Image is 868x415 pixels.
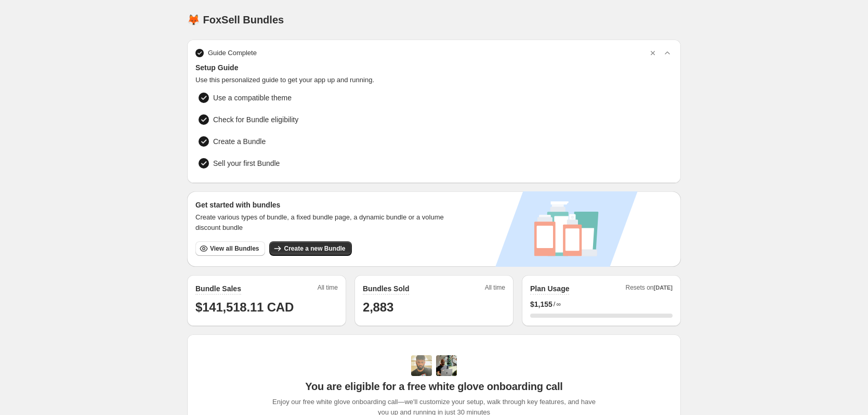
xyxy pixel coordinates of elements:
span: Resets on [626,283,673,295]
div: / [530,299,673,309]
span: All time [485,283,505,295]
span: Sell your first Bundle [213,158,280,168]
h2: Plan Usage [530,283,569,294]
img: Prakhar [436,355,457,376]
span: Setup Guide [195,62,673,73]
span: Use a compatible theme [213,93,292,103]
button: View all Bundles [195,241,265,256]
span: Guide Complete [208,48,257,58]
span: Use this personalized guide to get your app up and running. [195,75,673,85]
h1: 2,883 [363,299,505,316]
span: All time [318,283,338,295]
span: Create a Bundle [213,136,266,147]
button: Create a new Bundle [269,241,351,256]
span: Check for Bundle eligibility [213,114,298,125]
span: You are eligible for a free white glove onboarding call [305,380,562,393]
span: $ 1,155 [530,299,553,309]
span: Create various types of bundle, a fixed bundle page, a dynamic bundle or a volume discount bundle [195,212,454,233]
span: View all Bundles [210,244,259,253]
img: Adi [411,355,432,376]
span: ∞ [556,300,561,308]
h2: Bundle Sales [195,283,241,294]
span: [DATE] [654,284,673,291]
h1: $141,518.11 CAD [195,299,338,316]
h3: Get started with bundles [195,200,454,210]
h2: Bundles Sold [363,283,409,294]
h1: 🦊 FoxSell Bundles [187,14,284,26]
span: Create a new Bundle [284,244,345,253]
